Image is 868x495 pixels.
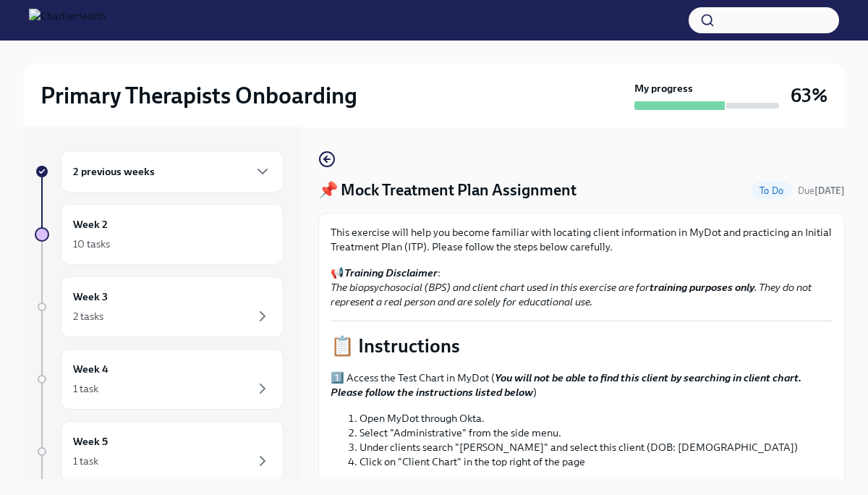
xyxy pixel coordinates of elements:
[73,289,108,305] h6: Week 3
[634,81,693,96] strong: My progress
[344,266,438,279] strong: Training Disclaimer
[73,164,155,179] h6: 2 previous weeks
[73,433,108,449] h6: Week 5
[359,411,833,426] li: Open MyDot through Okta.
[751,185,792,196] span: To Do
[73,381,98,396] div: 1 task
[359,426,833,440] li: Select "Administrative" from the side menu.
[35,204,284,265] a: Week 210 tasks
[814,185,845,196] strong: [DATE]
[73,361,109,377] h6: Week 4
[41,81,357,110] h2: Primary Therapists Onboarding
[331,266,833,309] p: 📢 :
[650,281,754,294] strong: training purposes only
[798,185,845,196] span: Due
[35,421,284,482] a: Week 51 task
[331,371,801,399] strong: You will not be able to find this client by searching in client chart. Please follow the instruct...
[791,82,827,109] h3: 63%
[331,333,833,359] p: 📋 Instructions
[73,454,98,468] div: 1 task
[318,179,576,201] h4: 📌 Mock Treatment Plan Assignment
[29,9,106,32] img: CharlieHealth
[73,309,103,323] div: 2 tasks
[61,151,284,192] div: 2 previous weeks
[331,225,833,254] p: This exercise will help you become familiar with locating client information in MyDot and practic...
[359,440,833,454] li: Under clients search "[PERSON_NAME]" and select this client (DOB: [DEMOGRAPHIC_DATA])
[73,237,110,251] div: 10 tasks
[331,281,812,308] em: The biopsychosocial (BPS) and client chart used in this exercise are for . They do not represent ...
[35,276,284,337] a: Week 32 tasks
[35,349,284,410] a: Week 41 task
[359,454,833,469] li: Click on "Client Chart" in the top right of the page
[798,184,845,198] span: August 22nd, 2025 09:00
[73,216,108,232] h6: Week 2
[331,371,833,399] p: 1️⃣ Access the Test Chart in MyDot ( )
